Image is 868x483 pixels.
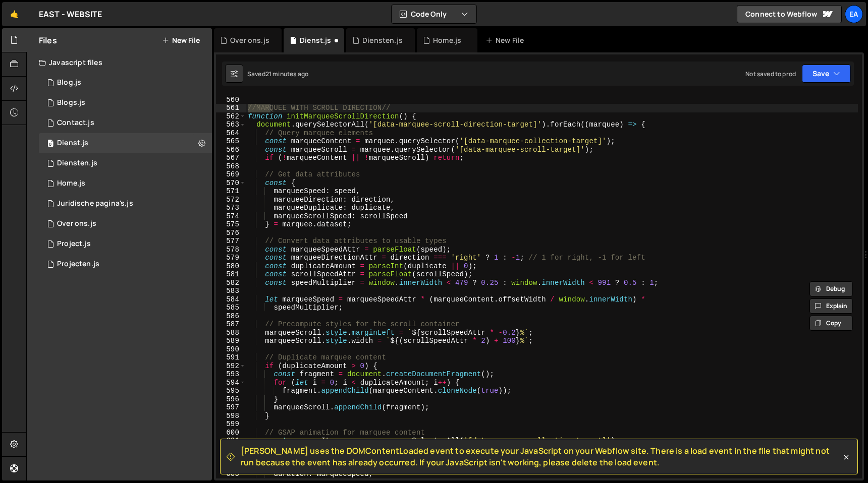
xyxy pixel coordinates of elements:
[216,437,246,445] div: 601
[809,298,853,314] button: Explain
[216,162,246,171] div: 568
[39,113,212,133] div: 16599/46430.js
[216,345,246,354] div: 590
[47,140,53,148] span: 0
[216,429,246,437] div: 600
[745,70,796,78] div: Not saved to prod
[216,212,246,221] div: 574
[247,70,308,78] div: Saved
[300,35,331,45] div: Dienst.js
[216,403,246,412] div: 597
[27,52,212,73] div: Javascript files
[216,262,246,271] div: 580
[216,204,246,212] div: 573
[216,304,246,312] div: 585
[216,453,246,462] div: 603
[216,270,246,279] div: 581
[216,246,246,254] div: 578
[216,329,246,337] div: 588
[241,445,841,468] span: [PERSON_NAME] uses the DOMContentLoaded event to execute your JavaScript on your Webflow site. Th...
[162,36,200,44] button: New File
[216,170,246,179] div: 569
[39,153,212,173] div: 16599/46423.js
[809,281,853,296] button: Debug
[216,112,246,121] div: 562
[216,179,246,188] div: 570
[216,137,246,146] div: 565
[39,194,212,214] div: 16599/46431.js
[57,260,99,269] div: Projecten.js
[216,370,246,379] div: 593
[216,254,246,262] div: 579
[39,73,212,93] div: 16599/46429.js
[809,316,853,331] button: Copy
[57,239,91,249] div: Project.js
[39,234,212,254] div: 16599/46426.js
[39,133,212,153] div: 16599/46424.js
[216,337,246,345] div: 589
[845,5,863,23] a: Ea
[216,320,246,329] div: 587
[216,120,246,129] div: 563
[485,35,528,45] div: New File
[216,229,246,237] div: 576
[57,98,85,107] div: Blogs.js
[433,35,461,45] div: Home.js
[216,470,246,478] div: 605
[216,220,246,229] div: 575
[216,129,246,138] div: 564
[216,412,246,420] div: 598
[216,237,246,246] div: 577
[57,118,94,128] div: Contact.js
[39,35,57,46] h2: Files
[57,78,81,87] div: Blog.js
[265,70,308,78] div: 21 minutes ago
[216,420,246,429] div: 599
[802,65,851,83] button: Save
[216,154,246,162] div: 567
[216,387,246,395] div: 595
[57,179,85,188] div: Home.js
[39,173,212,194] div: 16599/45142.js
[216,279,246,287] div: 582
[57,159,97,168] div: Diensten.js
[216,462,246,470] div: 604
[362,35,403,45] div: Diensten.js
[57,139,88,148] div: Dienst.js
[39,214,212,234] div: 16599/46427.js
[39,8,102,20] div: EAST - WEBSITE
[230,35,269,45] div: Over ons.js
[57,219,96,228] div: Over ons.js
[39,254,212,274] div: 16599/46425.js
[216,196,246,204] div: 572
[216,146,246,154] div: 566
[216,379,246,387] div: 594
[392,5,476,23] button: Code Only
[216,295,246,304] div: 584
[57,199,133,208] div: Juridische pagina's.js
[216,445,246,454] div: 602
[2,2,27,26] a: 🤙
[216,362,246,371] div: 592
[737,5,842,23] a: Connect to Webflow
[39,93,212,113] div: 16599/46428.js
[216,96,246,104] div: 560
[216,187,246,196] div: 571
[216,287,246,295] div: 583
[216,395,246,404] div: 596
[216,104,246,112] div: 561
[216,353,246,362] div: 591
[216,312,246,321] div: 586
